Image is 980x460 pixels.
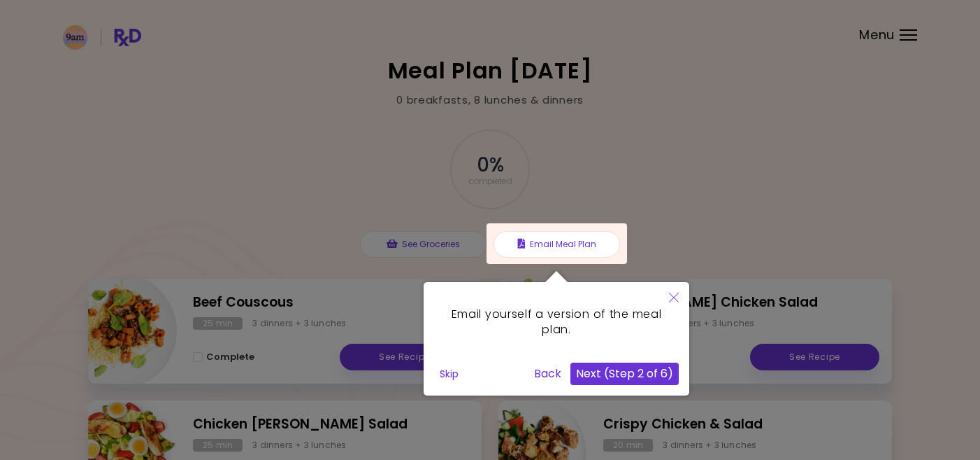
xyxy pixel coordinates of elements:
div: Email yourself a version of the meal plan. [434,293,679,352]
button: Next (Step 2 of 6) [570,363,679,385]
button: Skip [434,363,464,384]
div: Email yourself a version of the meal plan. [424,282,689,396]
button: Back [528,363,567,385]
button: Close [658,282,689,315]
